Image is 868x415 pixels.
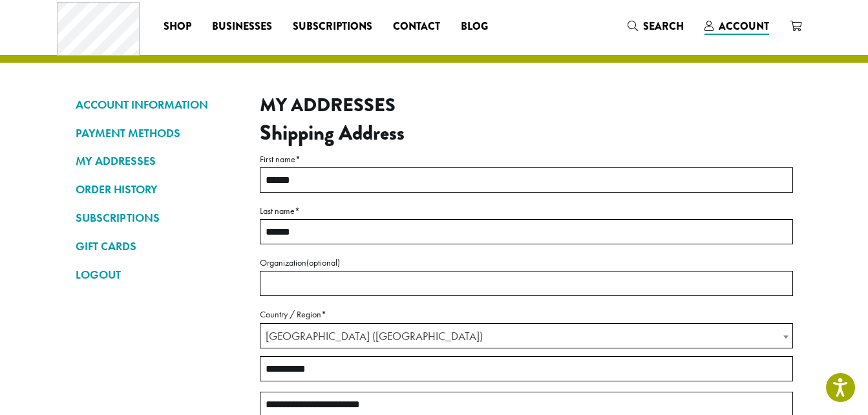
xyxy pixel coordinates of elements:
[260,151,793,167] label: First name
[260,203,793,219] label: Last name
[260,121,793,145] h3: Shipping Address
[617,16,694,37] a: Search
[461,19,488,35] span: Blog
[76,264,240,286] a: LOGOUT
[643,19,684,34] span: Search
[260,324,792,349] span: United States (US)
[260,255,793,271] label: Organization
[76,94,240,116] a: ACCOUNT INFORMATION
[76,178,240,200] a: ORDER HISTORY
[212,19,272,35] span: Businesses
[306,257,340,268] span: (optional)
[260,94,793,116] h2: My Addresses
[76,122,240,144] a: PAYMENT METHODS
[260,323,793,348] span: Country / Region
[293,19,372,35] span: Subscriptions
[76,207,240,229] a: SUBSCRIPTIONS
[76,150,240,172] a: MY ADDRESSES
[164,19,191,35] span: Shop
[719,19,769,34] span: Account
[76,235,240,257] a: GIFT CARDS
[260,306,793,323] label: Country / Region
[393,19,440,35] span: Contact
[153,16,202,37] a: Shop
